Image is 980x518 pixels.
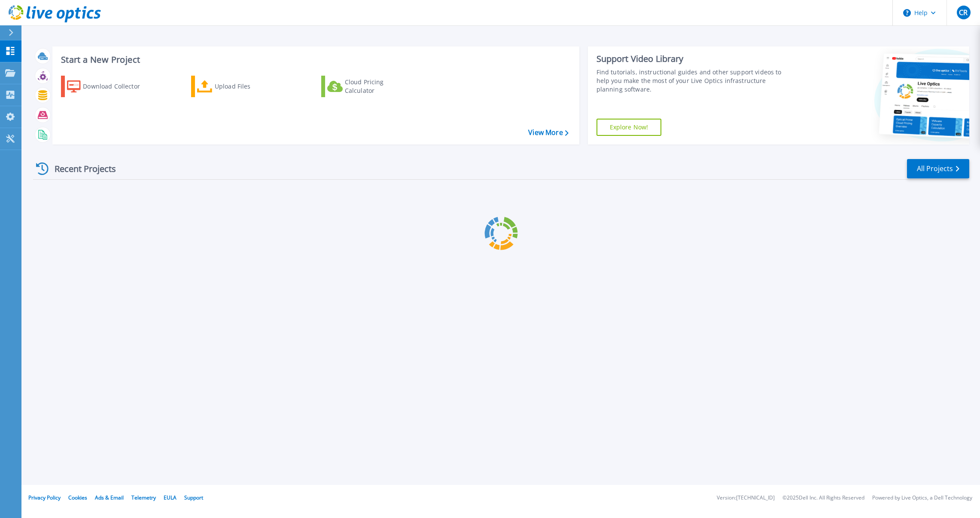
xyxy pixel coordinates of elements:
a: Explore Now! [597,119,662,136]
div: Find tutorials, instructional guides and other support videos to help you make the most of your L... [597,68,793,94]
a: All Projects [907,159,969,178]
div: Support Video Library [597,53,793,64]
a: Support [184,494,203,501]
li: © 2025 Dell Inc. All Rights Reserved [782,495,864,501]
a: Ads & Email [95,494,124,501]
div: Recent Projects [33,158,128,179]
a: Privacy Policy [28,494,61,501]
a: Telemetry [131,494,156,501]
div: Upload Files [215,78,283,95]
span: CR [959,9,968,16]
div: Download Collector [83,78,152,95]
div: Cloud Pricing Calculator [345,78,414,95]
li: Version: [TECHNICAL_ID] [717,495,775,501]
h3: Start a New Project [61,55,568,64]
a: Cloud Pricing Calculator [321,76,417,97]
a: View More [528,129,568,137]
a: Download Collector [61,76,157,97]
a: Cookies [68,494,87,501]
a: EULA [164,494,177,501]
li: Powered by Live Optics, a Dell Technology [872,495,972,501]
a: Upload Files [191,76,287,97]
